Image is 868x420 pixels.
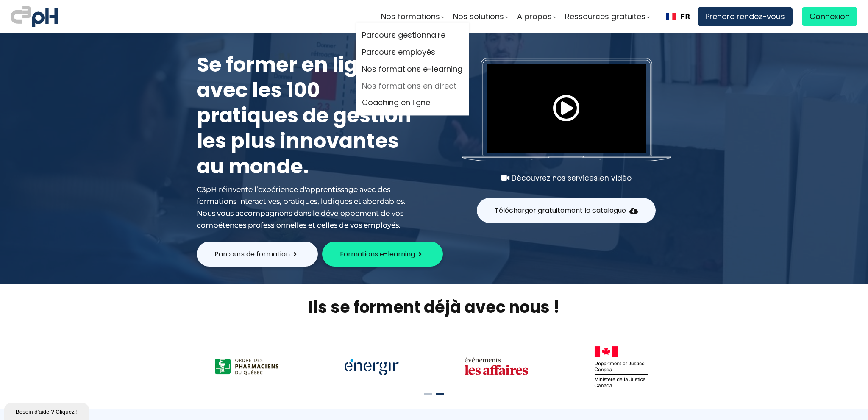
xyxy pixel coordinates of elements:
a: Nos formations en direct [362,80,462,92]
a: Nos formations e-learning [362,63,462,75]
img: 8b82441872cb63e7a47c2395148b8385.png [594,346,648,388]
span: Parcours de formation [214,249,290,259]
a: Parcours employés [362,46,462,59]
h2: Ils se forment déjà avec nous ! [186,296,682,318]
button: Parcours de formation [197,242,318,267]
img: logo C3PH [11,4,58,29]
h1: Se former en ligne avec les 100 pratiques de gestion les plus innovantes au monde. [197,52,417,179]
button: Télécharger gratuitement le catalogue [477,198,656,223]
iframe: chat widget [4,401,91,420]
span: Nos formations [381,10,440,23]
img: a47e6b12867916b6a4438ee949f1e672.png [215,359,278,375]
img: 2bf8785f3860482eccf19e7ef0546d2e.png [345,359,399,375]
div: Language selected: Français [659,7,698,26]
span: Nos solutions [453,10,504,23]
a: Coaching en ligne [362,97,462,109]
img: Français flag [666,13,676,20]
div: Découvrez nos services en vidéo [462,172,671,184]
span: Connexion [810,10,850,23]
a: FR [666,13,690,21]
span: A propos [517,10,552,23]
span: Ressources gratuites [565,10,645,23]
span: Télécharger gratuitement le catalogue [495,205,626,216]
button: Formations e-learning [322,242,443,267]
div: C3pH réinvente l’expérience d'apprentissage avec des formations interactives, pratiques, ludiques... [197,184,417,231]
a: Parcours gestionnaire [362,29,462,42]
img: 11df4bfa2365b0fd44dbb0cd08eb3630.png [465,356,528,377]
span: Formations e-learning [340,249,415,259]
span: Prendre rendez-vous [705,10,785,23]
div: Language Switcher [659,7,698,26]
a: Prendre rendez-vous [698,7,793,26]
a: Connexion [802,7,857,26]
